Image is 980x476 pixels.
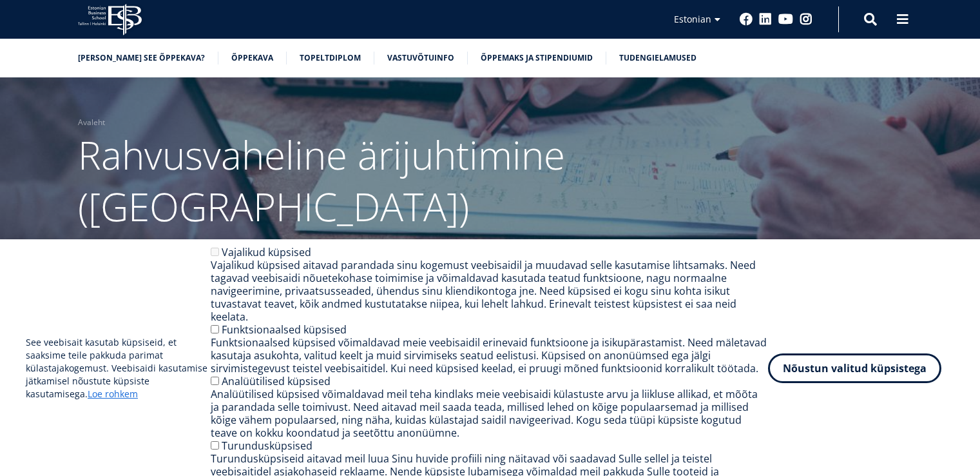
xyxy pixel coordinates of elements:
a: Facebook [740,13,753,26]
a: Õppemaks ja stipendiumid [481,52,593,64]
a: Youtube [778,13,793,26]
a: Loe rohkem [88,388,138,401]
a: [PERSON_NAME] see õppekava? [78,52,205,64]
div: Funktsionaalsed küpsised võimaldavad meie veebisaidil erinevaid funktsioone ja isikupärastamist. ... [211,336,768,375]
a: Topeltdiplom [300,52,361,64]
div: Analüütilised küpsised võimaldavad meil teha kindlaks meie veebisaidi külastuste arvu ja liikluse... [211,388,768,439]
a: Avaleht [78,116,105,129]
p: See veebisait kasutab küpsiseid, et saaksime teile pakkuda parimat külastajakogemust. Veebisaidi ... [26,336,211,401]
label: Turundusküpsised [222,439,312,453]
a: Instagram [800,13,812,26]
button: Nõustun valitud küpsistega [768,353,941,383]
label: Analüütilised küpsised [222,374,331,388]
label: Funktsionaalsed küpsised [222,322,347,337]
label: Vajalikud küpsised [222,245,311,259]
span: Rahvusvaheline ärijuhtimine ([GEOGRAPHIC_DATA]) [78,128,565,233]
a: Linkedin [759,13,772,26]
a: Tudengielamused [619,52,697,64]
a: Vastuvõtuinfo [387,52,454,64]
a: Õppekava [231,52,273,64]
div: Vajalikud küpsised aitavad parandada sinu kogemust veebisaidil ja muudavad selle kasutamise lihts... [211,259,768,323]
